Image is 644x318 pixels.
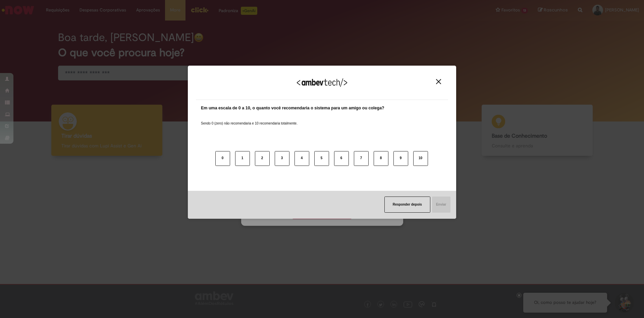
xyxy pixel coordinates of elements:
img: Logo Ambevtech [297,78,347,87]
button: 7 [354,151,369,166]
label: Sendo 0 (zero) não recomendaria e 10 recomendaria totalmente. [201,113,298,126]
button: 4 [294,151,309,166]
button: 6 [334,151,349,166]
button: 1 [235,151,250,166]
button: 0 [215,151,230,166]
button: 10 [413,151,428,166]
button: Close [434,79,443,84]
button: 2 [255,151,270,166]
button: 5 [314,151,329,166]
button: Responder depois [384,197,430,213]
button: 3 [275,151,289,166]
button: 8 [374,151,388,166]
img: Close [436,79,441,84]
label: Em uma escala de 0 a 10, o quanto você recomendaria o sistema para um amigo ou colega? [201,105,384,111]
button: 9 [393,151,408,166]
